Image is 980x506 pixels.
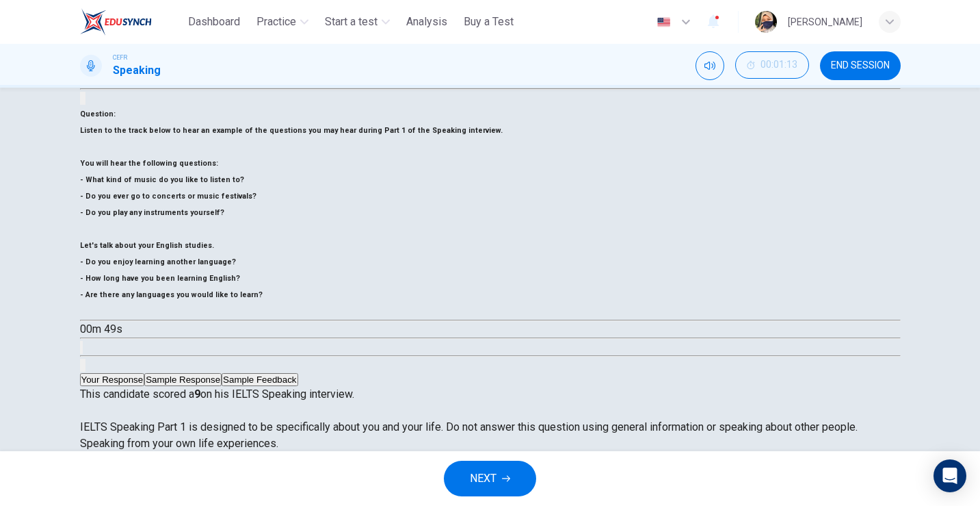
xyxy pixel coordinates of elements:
span: Analysis [406,14,447,30]
img: ELTC logo [80,8,152,36]
button: Practice [251,10,314,34]
button: Buy a Test [458,10,519,34]
button: Sample Feedback [222,373,297,386]
button: 00:01:13 [735,51,809,79]
h6: Listen to the track below to hear an example of the questions you may hear during Part 1 of the S... [80,123,901,303]
button: Sample Response [144,373,222,386]
span: 00:01:13 [760,60,797,71]
span: CEFR [113,53,127,62]
button: Click to see the audio transcription [80,341,83,354]
img: Profile picture [755,11,777,33]
button: NEXT [444,461,536,496]
div: basic tabs example [80,373,901,386]
div: [PERSON_NAME] [788,14,862,30]
div: Open Intercom Messenger [933,459,966,492]
div: Hide [735,51,809,80]
button: Analysis [401,10,453,34]
button: Your Response [80,373,145,386]
span: Start a test [325,14,378,30]
h6: Question : [80,106,901,123]
span: Buy a Test [464,14,514,30]
span: Dashboard [188,14,240,30]
span: END SESSION [831,60,890,71]
span: 00m 49s [80,322,122,336]
button: END SESSION [820,51,901,80]
span: Practice [256,14,296,30]
button: Dashboard [183,10,246,34]
h1: Speaking [113,62,161,79]
img: en [655,17,672,27]
strong: 9 [194,388,200,401]
div: Mute [696,51,724,80]
span: NEXT [470,469,496,488]
button: Start a test [319,10,395,34]
a: ELTC logo [80,8,183,36]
